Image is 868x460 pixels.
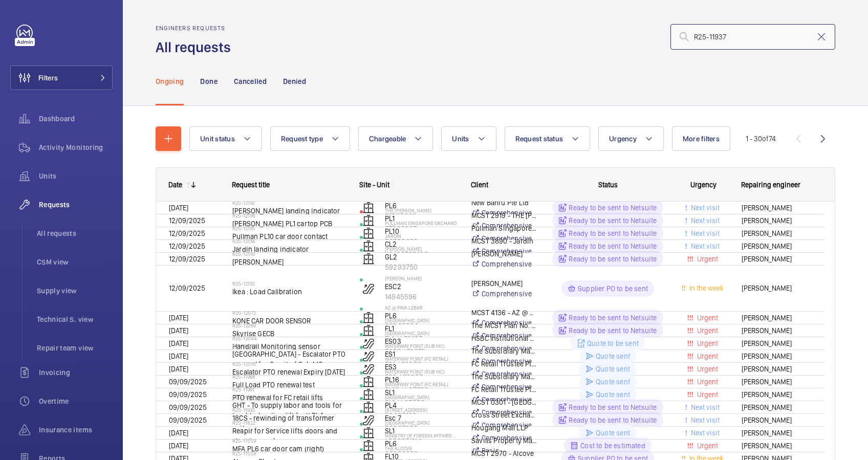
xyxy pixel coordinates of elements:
span: Urgent [695,442,718,450]
span: 12/09/2025 [169,284,205,292]
span: [PERSON_NAME] [742,427,812,439]
span: Urgent [695,365,718,373]
span: 12/09/2025 [169,242,205,250]
p: Hougang Mall LLP [471,423,537,433]
span: [PERSON_NAME] [742,440,812,452]
p: 14945596 [385,292,458,302]
span: Request status [515,135,563,143]
span: Next visit [689,216,720,225]
p: FC Retail Trustee Pte Ltd (as Trustee Manager of Sapphire Star Trust) [471,384,537,395]
p: Waterway Point (Sub MC) [385,368,458,375]
span: Unit status [200,135,235,143]
span: [PERSON_NAME] [232,257,346,267]
a: Comprehensive [471,289,537,299]
h2: R25-12023 [232,343,346,349]
p: AZ @ Paya Lebar [385,304,458,311]
span: [DATE] [169,365,188,373]
div: Press SPACE to select this row. [156,266,824,312]
span: [PERSON_NAME] [742,282,812,294]
p: Ready to be sent to Netsuite [569,254,657,264]
span: Urgent [695,326,718,335]
span: [DATE] [169,339,188,347]
span: Next visit [689,403,720,411]
span: 12/09/2025 [169,255,205,263]
h2: R25-12132 [232,280,346,287]
p: Supplier PO to be sent [578,283,648,294]
span: [PERSON_NAME] [742,312,812,324]
p: Waterway Point (FC Retail) [385,356,458,362]
p: The Subsidiary Management Corporation No. 1 - Strata Title Plan No. 4682 [471,346,537,356]
span: [DATE] [169,314,188,322]
p: MCST 2970 - Alcove [471,448,537,458]
span: More filters [683,135,720,143]
span: All requests [37,228,113,238]
p: [GEOGRAPHIC_DATA] [385,394,458,400]
button: Units [441,126,496,151]
h2: Engineers requests [156,25,237,32]
button: More filters [672,126,730,151]
span: Urgent [695,390,718,399]
p: 59293750 [385,262,458,272]
span: [PERSON_NAME] [742,202,812,214]
p: ESC2 [385,281,458,292]
span: Request type [281,135,323,143]
span: 09/09/2025 [169,416,207,424]
span: [PERSON_NAME] [742,338,812,349]
p: HSBC Institutional Trust Services (S) Limited As Trustee Of Frasers Centrepoint Trust [471,333,537,343]
h1: All requests [156,38,237,57]
button: Request type [270,126,350,151]
span: [DATE] [169,429,188,437]
span: [PERSON_NAME] [742,376,812,388]
p: Denied [283,76,306,86]
button: Unit status [189,126,262,151]
h2: R25-11935 [232,407,346,413]
p: The MCST Plan No. 2634 [471,320,537,331]
p: MCST 0301 - [GEOGRAPHIC_DATA] [471,397,537,407]
p: MCST 4136 - AZ @ Paya Lebar [471,308,537,318]
p: The Subsidiary Management Corporation No. 1 - Strata Title Plan No. 4682 [471,371,537,382]
span: [DATE] [169,326,188,335]
span: Overtime [39,396,113,406]
button: Filters [10,65,113,90]
img: escalator.svg [362,282,375,295]
p: Pullman Singapore Orchard [471,223,537,233]
span: Site - Unit [359,181,389,189]
span: Urgency [690,181,717,189]
p: [GEOGRAPHIC_DATA] [385,420,458,426]
span: Next visit [689,242,720,250]
span: Next visit [689,429,720,437]
span: CSM view [37,257,113,267]
p: Waterway Point (FC Retail) [385,381,458,387]
span: Ikea : Load Calibration [232,287,346,297]
p: Done [200,76,217,86]
p: Ministry of Foreign Affairs Main Building [385,432,458,439]
p: Pullman Singapore Orchard [385,220,458,226]
h2: R25-11822 [232,420,346,426]
span: Repair team view [37,343,113,353]
span: Urgent [695,352,718,360]
span: [DATE] [169,204,188,212]
span: Activity Monitoring [39,142,113,152]
span: Urgent [695,339,718,347]
span: Client [471,181,488,189]
p: MCST 3890 - Jardin [471,236,537,246]
span: [PERSON_NAME] [742,363,812,375]
span: Chargeable [369,135,406,143]
span: Urgent [695,314,718,322]
h2: R25-12133 [232,251,346,257]
p: Cross Street Exchange [471,410,537,420]
span: 1 - 30 74 [746,135,776,142]
p: The Alcove [385,445,458,451]
input: Search by request number or quote number [670,24,835,50]
span: 09/09/2025 [169,403,207,411]
span: Urgent [695,378,718,386]
span: Urgent [695,255,718,263]
p: FC Retail Trustee Pte Ltd (as Trustee Manager of Sapphire Star Trust) [471,359,537,369]
p: Cancelled [234,76,267,86]
p: Waterway Point (Sub MC) [385,343,458,349]
div: Date [168,181,182,189]
span: Supply view [37,286,113,296]
p: Jardin [385,233,458,239]
span: Units [452,135,469,143]
span: In the week [687,284,724,292]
